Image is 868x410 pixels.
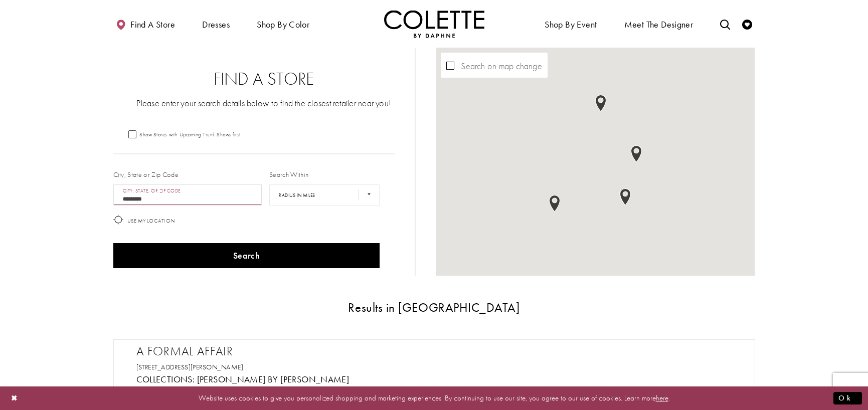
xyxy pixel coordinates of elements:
[257,20,309,30] span: Shop by color
[254,10,312,38] span: Shop by color
[624,20,693,30] span: Meet the designer
[384,10,484,38] a: Visit Home Page
[133,69,395,89] h2: Find a Store
[136,362,244,371] a: Opens in new tab
[72,391,796,405] p: Website uses cookies to give you personalized shopping and marketing experiences. By continuing t...
[6,389,23,407] button: Close Dialog
[436,48,755,276] div: Map with store locations
[384,10,484,38] img: Colette by Daphne
[113,184,262,206] input: City, State, or ZIP Code
[545,20,597,30] span: Shop By Event
[718,10,733,38] a: Toggle search
[130,20,175,30] span: Find a store
[113,301,755,314] h3: Results in [GEOGRAPHIC_DATA]
[136,373,195,385] span: Collections:
[113,243,380,268] button: Search
[113,10,178,38] a: Find a store
[200,10,232,38] span: Dresses
[136,344,742,359] h2: A Formal Affair
[269,169,308,179] label: Search Within
[622,10,696,38] a: Meet the designer
[133,97,395,109] p: Please enter your search details below to find the closest retailer near you!
[542,10,599,38] span: Shop By Event
[656,393,668,403] a: here
[833,392,862,404] button: Submit Dialog
[269,184,380,206] select: Radius In Miles
[197,373,350,385] a: Visit Colette by Daphne page - Opens in new tab
[202,20,230,30] span: Dresses
[740,10,755,38] a: Check Wishlist
[139,131,241,138] span: Show Stores with Upcoming Trunk Shows first
[113,169,179,179] label: City, State or Zip Code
